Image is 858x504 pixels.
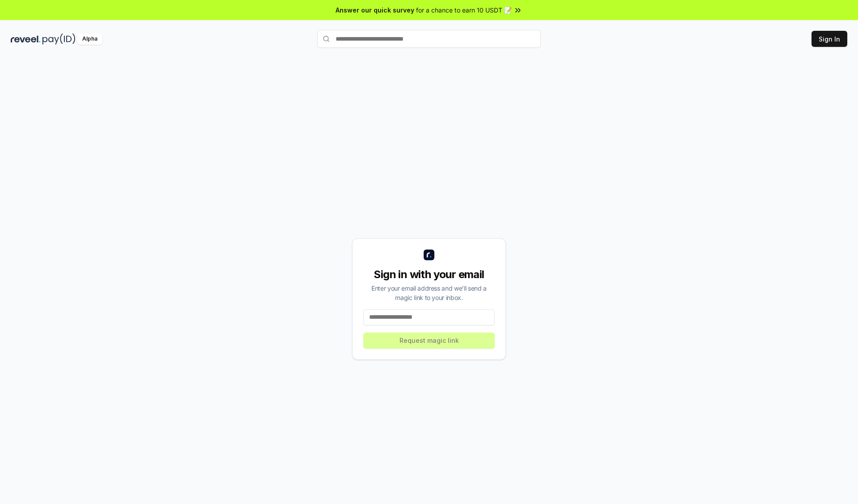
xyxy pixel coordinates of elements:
div: Enter your email address and we’ll send a magic link to your inbox. [363,283,495,302]
span: Answer our quick survey [336,5,414,15]
span: for a chance to earn 10 USDT 📝 [416,5,512,15]
img: pay_id [42,33,76,45]
div: Alpha [77,33,102,45]
button: Sign In [812,31,847,47]
img: reveel_dark [11,33,41,45]
img: logo_small [424,250,434,260]
div: Sign in with your email [363,267,495,282]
